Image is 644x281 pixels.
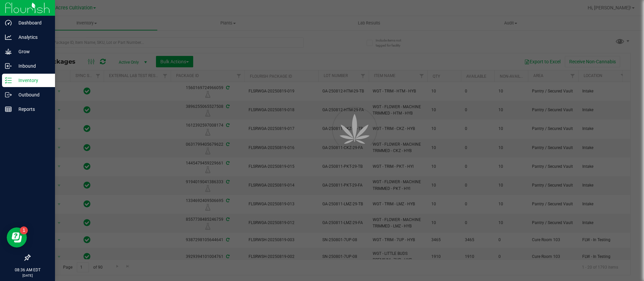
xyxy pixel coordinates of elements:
p: [DATE] [3,273,52,278]
p: Analytics [12,33,52,41]
p: 08:36 AM EDT [3,267,52,273]
iframe: Resource center [7,227,27,248]
p: Outbound [12,91,52,99]
p: Reports [12,105,52,113]
inline-svg: Reports [5,106,12,113]
inline-svg: Dashboard [5,19,12,26]
p: Inventory [12,76,52,84]
iframe: Resource center unread badge [20,226,28,234]
inline-svg: Inbound [5,63,12,69]
p: Inbound [12,62,52,70]
p: Grow [12,48,52,56]
inline-svg: Analytics [5,34,12,41]
p: Dashboard [12,19,52,27]
inline-svg: Grow [5,48,12,55]
inline-svg: Inventory [5,77,12,84]
inline-svg: Outbound [5,91,12,98]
